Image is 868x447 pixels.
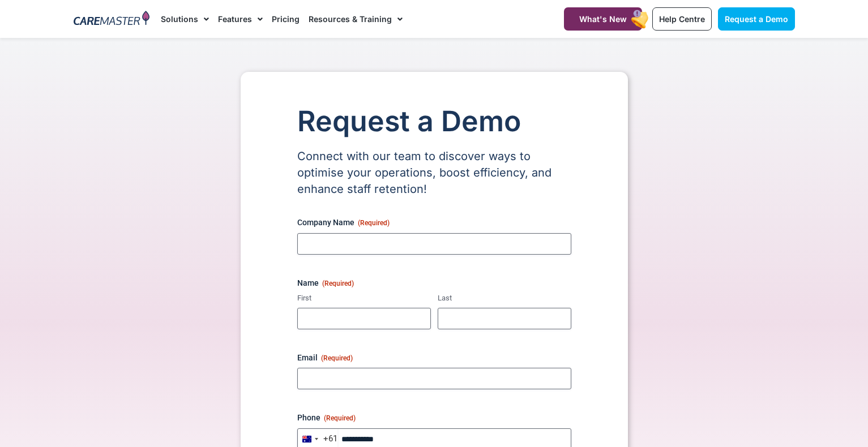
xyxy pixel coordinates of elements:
span: (Required) [322,280,354,287]
span: Help Centre [659,14,705,24]
span: (Required) [358,219,390,227]
span: What's New [579,14,627,24]
a: Request a Demo [718,7,795,31]
label: Company Name [297,217,571,228]
div: +61 [323,435,337,443]
img: CareMaster Logo [74,11,150,28]
p: Connect with our team to discover ways to optimise your operations, boost efficiency, and enhance... [297,148,571,197]
label: Phone [297,412,571,423]
span: (Required) [321,354,353,362]
label: Email [297,352,571,363]
label: First [297,293,431,304]
h1: Request a Demo [297,106,571,137]
a: Help Centre [652,7,712,31]
label: Last [438,293,571,304]
span: (Required) [324,414,356,422]
legend: Name [297,277,354,289]
span: Request a Demo [725,14,788,24]
a: What's New [564,7,642,31]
